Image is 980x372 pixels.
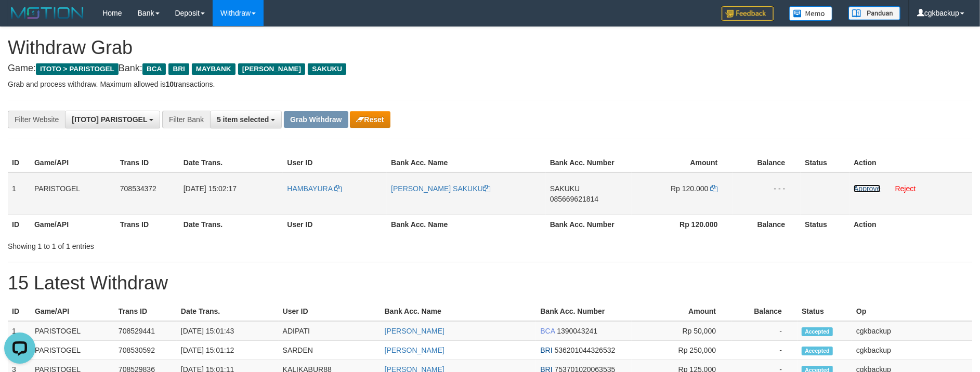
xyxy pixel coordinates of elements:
th: Action [850,153,972,172]
span: MAYBANK [192,63,236,75]
strong: 10 [165,80,174,88]
th: Amount [632,302,731,321]
h1: Withdraw Grab [8,37,972,58]
th: Rp 120.000 [632,215,734,234]
a: [PERSON_NAME] SAKUKU [391,184,490,193]
td: 708530592 [114,341,177,360]
th: User ID [283,215,387,234]
span: ITOTO > PARISTOGEL [36,63,119,75]
th: Bank Acc. Name [387,215,546,234]
th: Game/API [30,153,116,172]
span: SAKUKU [550,184,580,193]
span: Accepted [802,327,833,336]
img: Feedback.jpg [722,6,774,21]
td: PARISTOGEL [31,341,114,360]
th: Amount [632,153,734,172]
td: cgkbackup [852,341,972,360]
th: Date Trans. [177,302,279,321]
span: 708534372 [120,184,156,193]
td: 1 [8,172,30,215]
th: ID [8,153,30,172]
th: Date Trans. [179,153,283,172]
img: Button%20Memo.svg [789,6,833,21]
a: Copy 120000 to clipboard [710,184,717,193]
span: Copy 536201044326532 to clipboard [555,346,616,354]
span: [DATE] 15:02:17 [184,184,237,193]
span: BRI [540,346,552,354]
span: 5 item selected [217,115,269,124]
th: Bank Acc. Number [546,215,632,234]
button: Grab Withdraw [284,111,348,128]
span: Rp 120.000 [671,184,708,193]
span: [PERSON_NAME] [238,63,305,75]
th: User ID [283,153,387,172]
th: Trans ID [114,302,177,321]
td: 708529441 [114,321,177,341]
td: cgkbackup [852,321,972,341]
th: User ID [279,302,381,321]
td: PARISTOGEL [31,321,114,341]
td: - [731,321,798,341]
button: 5 item selected [210,111,282,128]
a: Approve [854,184,881,193]
button: Open LiveChat chat widget [4,4,35,35]
th: Bank Acc. Number [536,302,632,321]
th: Status [801,153,850,172]
th: Trans ID [116,215,179,234]
th: Balance [733,215,801,234]
th: Balance [733,153,801,172]
th: Game/API [31,302,114,321]
span: BRI [168,63,189,75]
th: Balance [731,302,798,321]
th: Bank Acc. Name [381,302,537,321]
th: Status [798,302,852,321]
th: Trans ID [116,153,179,172]
a: HAMBAYURA [287,184,342,193]
span: [ITOTO] PARISTOGEL [72,115,147,124]
div: Showing 1 to 1 of 1 entries [8,237,400,251]
th: ID [8,215,30,234]
td: [DATE] 15:01:43 [177,321,279,341]
span: HAMBAYURA [287,184,332,193]
th: Action [850,215,972,234]
span: BCA [142,63,166,75]
td: PARISTOGEL [30,172,116,215]
span: Copy 1390043241 to clipboard [557,327,597,335]
button: [ITOTO] PARISTOGEL [65,111,160,128]
th: Bank Acc. Name [387,153,546,172]
button: Reset [350,111,390,128]
span: SAKUKU [308,63,346,75]
td: Rp 250,000 [632,341,731,360]
a: [PERSON_NAME] [385,346,445,354]
td: [DATE] 15:01:12 [177,341,279,360]
h4: Game: Bank: [8,63,972,74]
a: [PERSON_NAME] [385,327,445,335]
th: Status [801,215,850,234]
th: Game/API [30,215,116,234]
a: Reject [895,184,916,193]
h1: 15 Latest Withdraw [8,273,972,294]
th: Date Trans. [179,215,283,234]
td: Rp 50,000 [632,321,731,341]
img: MOTION_logo.png [8,5,87,21]
span: BCA [540,327,555,335]
span: Accepted [802,347,833,355]
td: - [731,341,798,360]
td: ADIPATI [279,321,381,341]
td: - - - [733,172,801,215]
th: ID [8,302,31,321]
img: panduan.png [848,6,900,20]
p: Grab and process withdraw. Maximum allowed is transactions. [8,79,972,89]
td: SARDEN [279,341,381,360]
th: Bank Acc. Number [546,153,632,172]
div: Filter Website [8,111,65,128]
div: Filter Bank [162,111,210,128]
td: 1 [8,321,31,341]
th: Op [852,302,972,321]
span: Copy 085669621814 to clipboard [550,195,598,203]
